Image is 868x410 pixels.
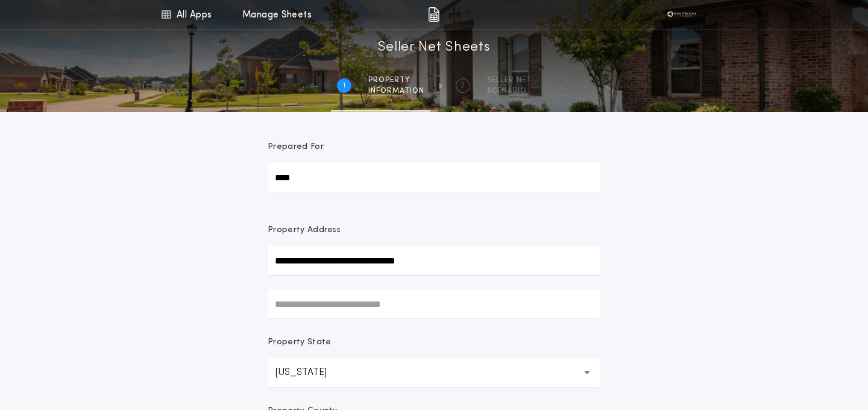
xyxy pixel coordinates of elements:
[268,163,600,192] input: Prepared For
[368,86,424,96] span: information
[378,38,491,57] h1: Seller Net Sheets
[428,7,439,22] img: img
[487,75,532,85] span: SELLER NET
[268,141,324,153] p: Prepared For
[343,81,345,90] h2: 1
[268,358,600,387] button: [US_STATE]
[664,8,700,20] img: vs-icon
[368,75,424,85] span: Property
[275,365,346,380] p: [US_STATE]
[268,224,600,236] p: Property Address
[461,81,465,90] h2: 2
[487,86,532,96] span: SCENARIO
[268,336,331,348] p: Property State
